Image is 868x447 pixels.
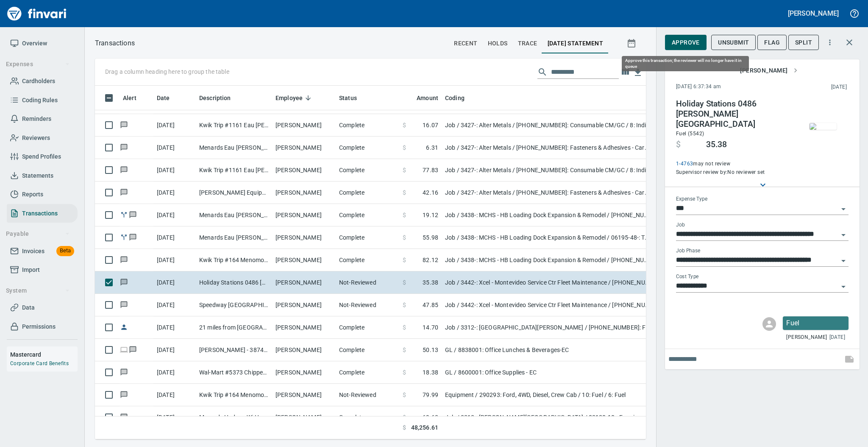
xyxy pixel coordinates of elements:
[7,298,78,317] a: Data
[445,93,465,103] span: Coding
[196,294,272,316] td: Speedway [GEOGRAPHIC_DATA]
[676,197,707,202] label: Expense Type
[786,7,841,20] button: [PERSON_NAME]
[403,301,406,309] span: $
[196,271,272,294] td: Holiday Stations 0486 [PERSON_NAME] [GEOGRAPHIC_DATA]
[120,347,128,352] span: Online transaction
[123,93,147,103] span: Alert
[7,166,78,185] a: Statements
[403,121,406,129] span: $
[7,91,78,110] a: Coding Rules
[22,133,50,143] span: Reviewers
[336,204,399,226] td: Complete
[442,271,654,294] td: Job / 3442-: Xcel - Montevideo Service Ctr Fleet Maintenance / [PHONE_NUMBER]: Fuel for General C...
[275,93,314,103] span: Employee
[423,413,438,422] span: 69.63
[406,93,438,103] span: Amount
[442,249,654,271] td: Job / 3438-: MCHS - HB Loading Dock Expansion & Remodel / [PHONE_NUMBER]: Fuel for General Condit...
[676,83,776,91] span: [DATE] 6:37:34 am
[153,361,196,384] td: [DATE]
[153,137,196,159] td: [DATE]
[153,406,196,429] td: [DATE]
[5,3,69,24] img: Finvari
[488,38,508,49] span: holds
[403,166,406,174] span: $
[442,406,654,429] td: Job / 3313-: [PERSON_NAME][GEOGRAPHIC_DATA] / 03120-10-: Forming Matls Conc. Foundations / 2: Mat...
[272,271,336,294] td: [PERSON_NAME]
[423,233,438,242] span: 55.98
[120,369,128,375] span: Has messages
[6,59,70,70] span: Expenses
[810,123,837,130] img: receipts%2Fmarketjohnson%2F2025-08-13%2Ff9e3Im3AK6aKDskcFIpBnhnIkxS2__o2sqDz9pd0P2wIPKiIONI_thumb...
[22,151,61,162] span: Spend Profiles
[423,256,438,264] span: 82.12
[442,316,654,339] td: Job / 3312-: [GEOGRAPHIC_DATA][PERSON_NAME] / [PHONE_NUMBER]: Fuel for General Conditions Equipme...
[22,76,55,87] span: Cardholders
[839,32,860,53] button: Close transaction
[403,323,406,332] span: $
[548,38,603,49] span: [DATE] Statement
[632,66,644,79] button: Download Table
[272,226,336,249] td: [PERSON_NAME]
[336,137,399,159] td: Complete
[153,316,196,339] td: [DATE]
[336,339,399,361] td: Complete
[423,301,438,309] span: 47.85
[3,226,73,242] button: Payable
[120,144,128,150] span: Has messages
[336,406,399,429] td: Complete
[403,211,406,219] span: $
[22,38,47,49] span: Overview
[783,316,849,330] div: Click for options
[105,67,229,76] p: Drag a column heading here to group the table
[711,35,756,50] button: Unsubmit
[764,37,780,48] span: Flag
[336,159,399,182] td: Complete
[6,229,70,239] span: Payable
[120,302,128,307] span: Has messages
[196,361,272,384] td: Wal-Mart #5373 Chippewa Fall WI
[837,281,849,293] button: Open
[22,189,43,200] span: Reports
[619,66,632,78] button: Choose columns to display
[196,226,272,249] td: Menards Eau [PERSON_NAME] [PERSON_NAME] Eau Claire WI - 6195
[196,316,272,339] td: 21 miles from [GEOGRAPHIC_DATA] to [GEOGRAPHIC_DATA]
[196,406,272,429] td: Menards Hudson Wi Hudson [GEOGRAPHIC_DATA]
[153,339,196,361] td: [DATE]
[423,323,438,332] span: 14.70
[199,93,242,103] span: Description
[120,324,128,330] span: Reimbursement
[22,246,45,257] span: Invoices
[128,212,137,218] span: Has messages
[272,294,336,316] td: [PERSON_NAME]
[665,35,707,50] button: Approve
[153,204,196,226] td: [DATE]
[196,384,272,406] td: Kwik Trip #164 Menomonie WI
[272,114,336,137] td: [PERSON_NAME]
[196,339,272,361] td: [PERSON_NAME] - 3874 - M [PERSON_NAME]
[120,122,128,127] span: Has messages
[676,168,791,177] span: Supervisor review by: No reviewer set
[442,159,654,182] td: Job / 3427-: Alter Metals / [PHONE_NUMBER]: Consumable CM/GC / 8: Indirects
[403,391,406,399] span: $
[120,212,128,218] span: Split transaction
[22,170,53,181] span: Statements
[442,384,654,406] td: Equipment / 290293: Ford, 4WD, Diesel, Crew Cab / 10: Fuel / 6: Fuel
[706,140,727,150] span: 35.38
[123,93,136,103] span: Alert
[272,316,336,339] td: [PERSON_NAME]
[336,182,399,204] td: Complete
[336,226,399,249] td: Complete
[672,37,700,48] span: Approve
[3,56,73,72] button: Expenses
[442,294,654,316] td: Job / 3442-: Xcel - Montevideo Service Ctr Fleet Maintenance / [PHONE_NUMBER]: Fuel for General C...
[403,143,406,152] span: $
[120,257,128,263] span: Has messages
[837,229,849,241] button: Open
[336,361,399,384] td: Complete
[829,333,845,342] span: [DATE]
[120,392,128,397] span: Has messages
[272,182,336,204] td: [PERSON_NAME]
[837,255,849,267] button: Open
